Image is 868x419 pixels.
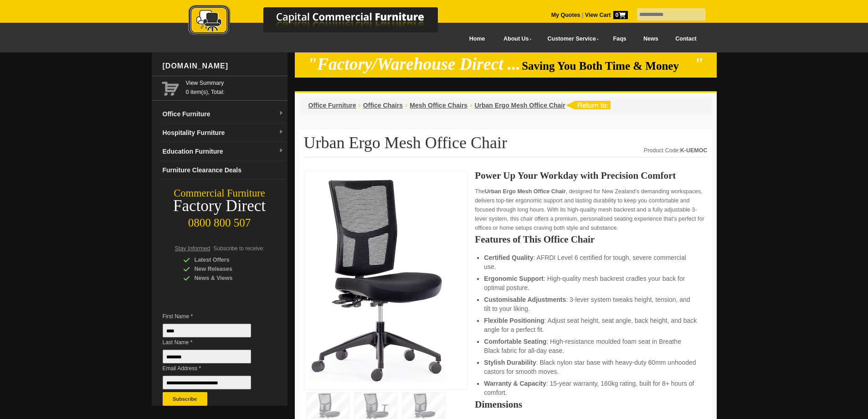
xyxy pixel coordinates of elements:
em: " [694,55,704,73]
li: : 15-year warranty, 160kg rating, built for 8+ hours of comfort. [484,379,698,397]
a: Faqs [605,29,635,49]
span: Saving You Both Time & Money [522,60,693,72]
span: 0 item(s), Total: [186,78,284,95]
li: › [470,101,472,110]
div: Commercial Furniture [152,187,288,200]
a: Contact [667,29,705,49]
div: 0800 800 507 [152,212,288,229]
input: First Name * [163,324,251,337]
a: My Quotes [551,12,580,18]
a: About Us [493,29,537,49]
a: Mesh Office Chairs [410,102,467,109]
a: View Summary [186,78,284,88]
strong: Urban Ergo Mesh Office Chair [485,188,566,195]
span: Stay Informed [175,245,211,252]
img: Urban Ergo Mesh Office Chair – mesh office seat with ergonomic back for NZ workspaces. [309,176,446,382]
div: News & Views [183,274,270,283]
img: Capital Commercial Furniture Logo [163,5,482,38]
li: : High-quality mesh backrest cradles your back for optimal posture. [484,274,698,292]
button: Subscribe [163,392,207,406]
p: The , designed for New Zealand’s demanding workspaces, delivers top-tier ergonomic support and la... [475,187,707,233]
li: : Adjust seat height, seat angle, back height, and back angle for a perfect fit. [484,316,698,334]
a: News [635,29,667,49]
a: Furniture Clearance Deals [159,161,288,180]
strong: View Cart [585,12,628,18]
input: Last Name * [163,350,251,363]
li: › [359,101,361,110]
span: 0 [613,11,628,19]
li: : Black nylon star base with heavy-duty 60mm unhooded castors for smooth moves. [484,358,698,376]
a: View Cart0 [583,12,627,18]
strong: Certified Quality [484,254,533,261]
h2: Power Up Your Workday with Precision Comfort [475,171,707,180]
strong: Warranty & Capacity [484,380,546,387]
div: Product Code: [644,146,708,155]
img: dropdown [278,111,284,116]
a: Urban Ergo Mesh Office Chair [474,102,565,109]
strong: Ergonomic Support [484,275,544,282]
li: › [405,101,407,110]
div: Factory Direct [152,200,288,212]
strong: Customisable Adjustments [484,296,566,303]
div: [DOMAIN_NAME] [159,52,288,80]
span: Subscribe to receive: [213,245,264,252]
span: First Name * [163,312,265,321]
div: Latest Offers [183,255,270,264]
h2: Features of This Office Chair [475,235,707,244]
img: return to [565,101,611,109]
img: dropdown [278,148,284,154]
a: Customer Service [537,29,604,49]
img: dropdown [278,129,284,135]
h2: Dimensions [475,400,707,409]
div: New Releases [183,264,270,274]
input: Email Address * [163,376,251,389]
span: Last Name * [163,338,265,347]
li: : AFRDI Level 6 certified for tough, severe commercial use. [484,253,698,271]
a: Hospitality Furnituredropdown [159,124,288,142]
strong: K-UEMOC [680,147,708,154]
span: Email Address * [163,364,265,373]
li: : High-resistance moulded foam seat in Breathe Black fabric for all-day ease. [484,337,698,355]
h1: Urban Ergo Mesh Office Chair [304,134,708,157]
strong: Flexible Positioning [484,317,544,324]
li: : 3-lever system tweaks height, tension, and tilt to your liking. [484,295,698,313]
strong: Stylish Durability [484,359,536,366]
a: Education Furnituredropdown [159,142,288,161]
a: Capital Commercial Furniture Logo [163,5,482,41]
a: Office Chairs [363,102,403,109]
em: "Factory/Warehouse Direct ... [308,55,520,73]
a: Office Furniture [308,102,356,109]
strong: Comfortable Seating [484,338,546,345]
a: Office Furnituredropdown [159,105,288,124]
